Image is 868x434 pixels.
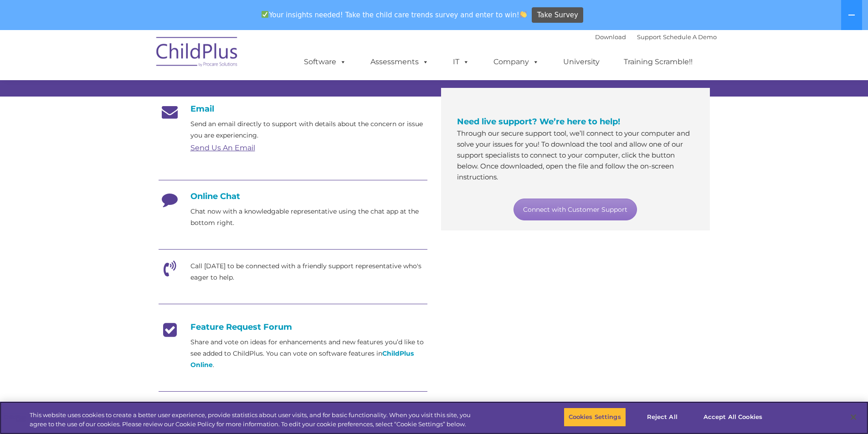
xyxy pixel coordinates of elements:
[520,11,527,18] img: 👏
[159,191,427,201] h4: Online Chat
[295,53,355,71] a: Software
[457,128,694,183] p: Through our secure support tool, we’ll connect to your computer and solve your issues for you! To...
[190,206,427,229] p: Chat now with a knowledgable representative using the chat app at the bottom right.
[637,33,661,41] a: Support
[190,118,427,141] p: Send an email directly to support with details about the concern or issue you are experiencing.
[258,6,531,24] span: Your insights needed! Take the child care trends survey and enter to win!
[537,7,578,23] span: Take Survey
[190,260,427,283] p: Call [DATE] to be connected with a friendly support representative who's eager to help.
[514,199,637,220] a: Connect with Customer Support
[30,411,478,429] div: This website uses cookies to create a better user experience, provide statistics about user visit...
[190,337,427,371] p: Share and vote on ideas for enhancements and new features you’d like to see added to ChildPlus. Y...
[615,53,702,71] a: Training Scramble!!
[159,322,427,332] h4: Feature Request Forum
[190,143,255,152] a: Send Us An Email
[532,7,583,23] a: Take Survey
[595,33,717,41] font: |
[663,33,717,41] a: Schedule A Demo
[554,53,609,71] a: University
[595,33,626,41] a: Download
[843,407,863,427] button: Close
[262,11,268,18] img: ✅
[484,53,548,71] a: Company
[699,408,767,427] button: Accept All Cookies
[457,117,620,127] span: Need live support? We’re here to help!
[634,408,691,427] button: Reject All
[190,349,414,369] a: ChildPlus Online
[444,53,478,71] a: IT
[564,408,626,427] button: Cookies Settings
[361,53,438,71] a: Assessments
[159,104,427,114] h4: Email
[152,31,243,76] img: ChildPlus by Procare Solutions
